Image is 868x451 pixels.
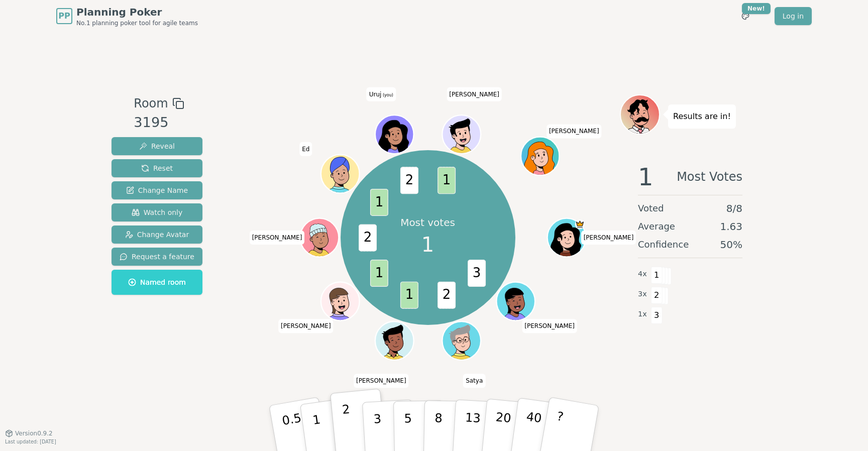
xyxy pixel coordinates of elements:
[742,3,771,14] div: New!
[438,167,456,194] span: 1
[278,319,334,333] span: Click to change your name
[370,188,388,215] span: 1
[56,5,198,27] a: PPPlanning PokerNo.1 planning poker tool for agile teams
[134,112,184,133] div: 3195
[726,201,742,215] span: 8 / 8
[58,10,70,22] span: PP
[76,19,198,27] span: No.1 planning poker tool for agile teams
[112,203,202,221] button: Watch only
[134,94,168,112] span: Room
[522,319,577,333] span: Click to change your name
[354,374,409,388] span: Click to change your name
[638,165,654,189] span: 1
[575,219,584,229] span: Nancy is the host
[775,7,812,25] a: Log in
[651,307,663,324] span: 3
[638,289,647,300] span: 3 x
[376,117,412,153] button: Click to change your avatar
[638,269,647,280] span: 4 x
[547,124,602,138] span: Click to change your name
[359,224,377,251] span: 2
[125,230,189,240] span: Change Avatar
[651,267,663,284] span: 1
[651,287,663,304] span: 2
[120,252,194,262] span: Request a feature
[139,141,175,151] span: Reveal
[128,277,186,287] span: Named room
[720,219,742,234] span: 1.63
[673,109,731,124] p: Results are in!
[736,7,754,25] button: New!
[638,309,647,320] span: 1 x
[15,429,53,437] span: Version 0.9.2
[250,231,305,245] span: Click to change your name
[400,215,455,230] p: Most votes
[370,260,388,287] span: 1
[76,5,198,19] span: Planning Poker
[638,219,675,234] span: Average
[112,225,202,244] button: Change Avatar
[5,429,53,437] button: Version0.9.2
[299,142,312,156] span: Click to change your name
[638,201,664,215] span: Voted
[141,163,173,173] span: Reset
[677,165,742,189] span: Most Votes
[720,238,742,252] span: 50 %
[438,281,456,308] span: 2
[421,230,434,260] span: 1
[112,248,202,266] button: Request a feature
[112,159,202,177] button: Reset
[447,87,502,101] span: Click to change your name
[126,185,188,195] span: Change Name
[112,137,202,155] button: Reveal
[468,260,486,287] span: 3
[112,270,202,295] button: Named room
[112,181,202,199] button: Change Name
[581,231,636,245] span: Click to change your name
[463,374,485,388] span: Click to change your name
[132,207,183,217] span: Watch only
[381,93,393,97] span: (you)
[5,439,56,444] span: Last updated: [DATE]
[367,87,396,101] span: Click to change your name
[638,238,689,252] span: Confidence
[400,167,418,194] span: 2
[400,281,418,308] span: 1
